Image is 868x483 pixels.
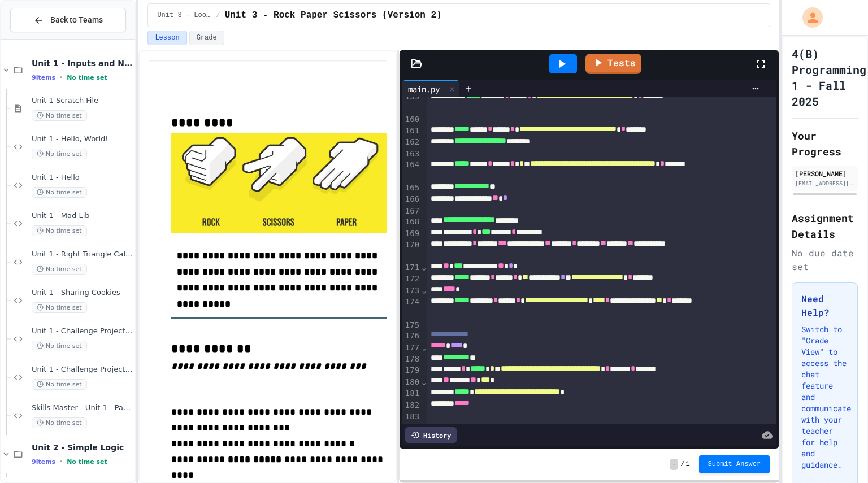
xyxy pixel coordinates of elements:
[32,442,133,452] span: Unit 2 - Simple Logic
[32,58,133,68] span: Unit 1 - Inputs and Numbers
[402,137,421,148] div: 162
[402,297,421,320] div: 174
[801,292,848,319] h3: Need Help?
[402,354,421,365] div: 178
[421,286,427,295] span: Fold line
[50,14,103,26] span: Back to Teams
[32,264,87,275] span: No time set
[699,455,770,473] button: Submit Answer
[402,285,421,297] div: 173
[32,288,133,298] span: Unit 1 - Sharing Cookies
[402,411,421,423] div: 183
[792,246,858,273] div: No due date set
[402,400,421,411] div: 182
[67,74,107,81] span: No time set
[32,211,133,221] span: Unit 1 - Mad Lib
[421,343,427,352] span: Fold line
[67,458,107,465] span: No time set
[670,459,678,470] span: -
[60,457,62,466] span: •
[801,324,848,471] p: Switch to "Grade View" to access the chat feature and communicate with your teacher for help and ...
[708,460,761,469] span: Submit Answer
[791,5,826,31] div: My Account
[402,80,459,97] div: main.py
[32,379,87,390] span: No time set
[402,149,421,160] div: 163
[32,96,133,106] span: Unit 1 Scratch File
[402,320,421,331] div: 175
[32,250,133,259] span: Unit 1 - Right Triangle Calculator
[32,417,87,428] span: No time set
[421,377,427,386] span: Fold line
[225,8,442,22] span: Unit 3 - Rock Paper Scissors (Version 2)
[402,365,421,376] div: 179
[157,11,211,20] span: Unit 3 - Loops
[32,403,133,413] span: Skills Master - Unit 1 - Parakeet Calculator
[402,377,421,388] div: 180
[402,273,421,285] div: 172
[32,302,87,313] span: No time set
[685,460,689,469] span: 1
[402,194,421,205] div: 166
[32,341,87,351] span: No time set
[32,225,87,236] span: No time set
[402,182,421,194] div: 165
[680,460,684,469] span: /
[402,262,421,273] div: 171
[32,187,87,198] span: No time set
[32,149,87,159] span: No time set
[402,228,421,240] div: 169
[402,330,421,342] div: 176
[402,114,421,125] div: 160
[402,83,445,95] div: main.py
[402,206,421,217] div: 167
[402,342,421,354] div: 177
[421,263,427,272] span: Fold line
[792,128,858,159] h2: Your Progress
[402,388,421,399] div: 181
[795,179,854,188] div: [EMAIL_ADDRESS][DOMAIN_NAME]
[585,54,641,74] a: Tests
[795,168,854,179] div: [PERSON_NAME]
[32,365,133,375] span: Unit 1 - Challenge Project - Ancient Pyramid
[10,8,126,32] button: Back to Teams
[32,458,55,465] span: 9 items
[32,74,55,81] span: 9 items
[147,31,186,45] button: Lesson
[32,110,87,121] span: No time set
[189,31,224,45] button: Grade
[402,216,421,228] div: 168
[402,92,421,114] div: 159
[792,46,866,109] h1: 4(B) Programming 1 - Fall 2025
[402,240,421,262] div: 170
[402,159,421,182] div: 164
[32,173,133,182] span: Unit 1 - Hello _____
[402,125,421,137] div: 161
[792,210,858,242] h2: Assignment Details
[32,134,133,144] span: Unit 1 - Hello, World!
[60,73,62,82] span: •
[216,11,220,20] span: /
[32,327,133,336] span: Unit 1 - Challenge Project - Cat Years Calculator
[405,427,457,443] div: History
